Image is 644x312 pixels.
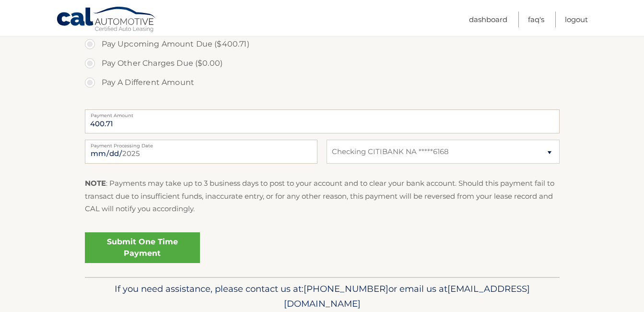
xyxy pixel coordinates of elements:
label: Pay Upcoming Amount Due ($400.71) [85,35,560,54]
input: Payment Date [85,140,317,164]
input: Payment Amount [85,109,560,133]
p: If you need assistance, please contact us at: or email us at [91,281,553,312]
strong: NOTE [85,179,106,188]
a: Submit One Time Payment [85,232,200,263]
a: Dashboard [469,12,507,27]
a: Cal Automotive [56,6,157,34]
label: Pay Other Charges Due ($0.00) [85,54,560,73]
a: FAQ's [528,12,544,27]
label: Payment Processing Date [85,140,317,147]
span: [PHONE_NUMBER] [304,283,388,294]
a: Logout [565,12,588,27]
label: Payment Amount [85,109,560,117]
p: : Payments may take up to 3 business days to post to your account and to clear your bank account.... [85,177,560,215]
label: Pay A Different Amount [85,73,560,92]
